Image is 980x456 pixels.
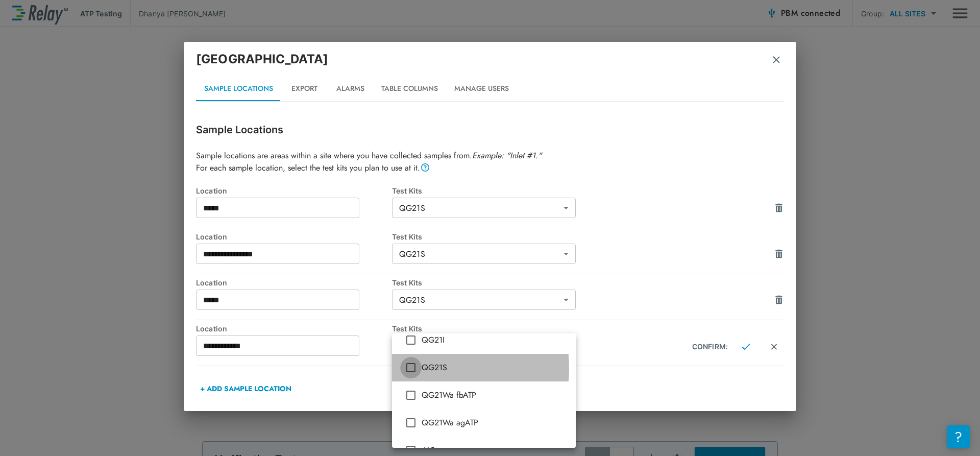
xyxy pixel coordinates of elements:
span: QG21Wa agATP [422,417,568,429]
span: QG21S [422,362,568,374]
iframe: Resource center [947,425,970,448]
span: QG21Wa fbATP [422,389,568,401]
span: QG21I [422,334,568,346]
